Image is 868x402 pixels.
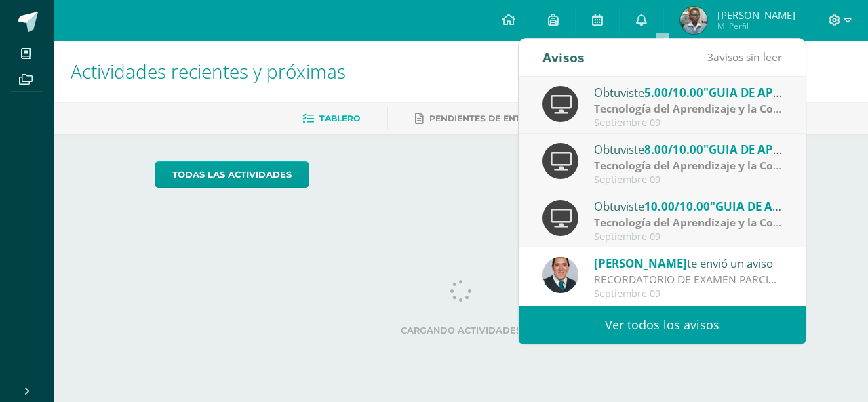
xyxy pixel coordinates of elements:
span: Mi Perfil [717,20,795,32]
strong: Tecnología del Aprendizaje y la Comunicación (TIC) [594,158,860,173]
div: | Zona [594,158,783,174]
a: todas las Actividades [155,161,309,188]
div: Obtuviste en [594,140,783,158]
a: Pendientes de entrega [415,108,545,129]
span: 10.00/10.00 [644,199,710,214]
img: 68d853dc98f1f1af4b37f6310fc34bca.png [680,7,707,34]
span: Tablero [319,113,360,123]
img: 2306758994b507d40baaa54be1d4aa7e.png [542,257,578,293]
span: Actividades recientes y próximas [71,58,346,84]
div: Septiembre 09 [594,174,783,186]
a: Tablero [302,108,360,129]
span: avisos sin leer [707,49,782,64]
strong: Tecnología del Aprendizaje y la Comunicación (TIC) [594,215,860,230]
a: Ver todos los avisos [519,306,806,344]
strong: Tecnología del Aprendizaje y la Comunicación (TIC) [594,101,860,116]
span: [PERSON_NAME] [594,256,687,271]
div: RECORDATORIO DE EXAMEN PARCIAL 10 DE SEPTIEMBRE: Buenas tardes Queridos estudiantes de III C y II... [594,272,783,287]
div: Obtuviste en [594,83,783,101]
div: | Zona [594,215,783,230]
span: 3 [707,49,713,64]
label: Cargando actividades [155,325,768,336]
span: 5.00/10.00 [644,85,703,100]
div: Obtuviste en [594,197,783,215]
div: te envió un aviso [594,254,783,272]
div: Septiembre 09 [594,288,783,300]
span: 8.00/10.00 [644,142,703,157]
span: Pendientes de entrega [429,113,545,123]
span: [PERSON_NAME] [717,8,795,22]
div: Septiembre 09 [594,231,783,243]
div: | Zona [594,101,783,117]
div: Avisos [542,39,585,76]
div: Septiembre 09 [594,117,783,129]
